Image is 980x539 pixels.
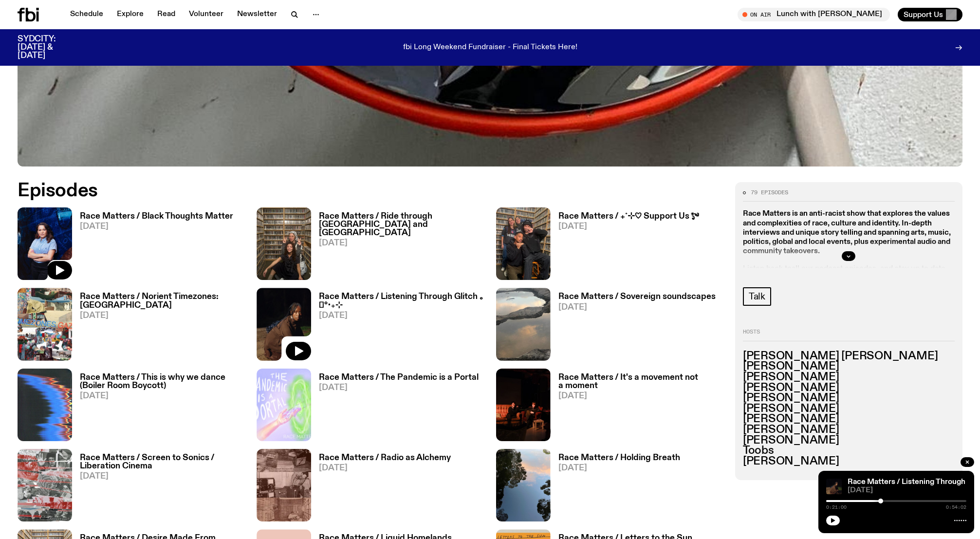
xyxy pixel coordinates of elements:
[749,291,765,302] span: Talk
[183,8,229,21] a: Volunteer
[826,479,842,494] img: Fetle crouches in a park at night. They are wearing a long brown garment and looking solemnly int...
[743,287,771,306] a: Talk
[743,425,955,435] h3: [PERSON_NAME]
[80,373,245,390] h3: Race Matters / This is why we dance (Boiler Room Boycott)
[72,454,245,521] a: Race Matters / Screen to Sonics / Liberation Cinema[DATE]
[80,293,245,309] h3: Race Matters / Norient Timezones: [GEOGRAPHIC_DATA]
[151,8,181,21] a: Read
[64,8,109,21] a: Schedule
[743,414,955,425] h3: [PERSON_NAME]
[551,212,699,280] a: Race Matters / ₊˚⊹♡ Support Us *ೃ༄[DATE]
[946,505,966,510] span: 0:54:02
[311,454,451,521] a: Race Matters / Radio as Alchemy[DATE]
[496,369,551,441] img: A photo of Shareeka and Ethan speaking live at The Red Rattler, a repurposed warehouse venue. The...
[80,312,245,320] span: [DATE]
[319,464,451,472] span: [DATE]
[257,207,311,280] img: Sara and Malaak squatting on ground in fbi music library. Sara is making peace signs behind Malaa...
[898,8,962,21] button: Support Us
[231,8,283,21] a: Newsletter
[743,393,955,404] h3: [PERSON_NAME]
[558,373,723,390] h3: Race Matters / It's a movement not a moment
[311,293,484,360] a: Race Matters / Listening Through Glitch ｡𖦹°‧₊⊹[DATE]
[848,487,966,494] span: [DATE]
[743,435,955,446] h3: [PERSON_NAME]
[311,212,484,280] a: Race Matters / Ride through [GEOGRAPHIC_DATA] and [GEOGRAPHIC_DATA][DATE]
[743,404,955,414] h3: [PERSON_NAME]
[111,8,149,21] a: Explore
[319,384,479,392] span: [DATE]
[743,456,955,467] h3: [PERSON_NAME]
[80,472,245,481] span: [DATE]
[18,182,644,200] h2: Episodes
[319,212,484,237] h3: Race Matters / Ride through [GEOGRAPHIC_DATA] and [GEOGRAPHIC_DATA]
[558,464,680,472] span: [DATE]
[319,239,484,247] span: [DATE]
[496,449,551,521] img: Trees reflect in a body of water in Tommeginne Country, the ancestral lands of Jody, where they c...
[558,223,699,231] span: [DATE]
[80,223,233,231] span: [DATE]
[551,373,723,441] a: Race Matters / It's a movement not a moment[DATE]
[738,8,890,21] button: On AirLunch with [PERSON_NAME]
[558,454,680,462] h3: Race Matters / Holding Breath
[743,361,955,372] h3: [PERSON_NAME]
[319,454,451,462] h3: Race Matters / Radio as Alchemy
[80,392,245,400] span: [DATE]
[72,212,233,280] a: Race Matters / Black Thoughts Matter[DATE]
[18,369,72,441] img: A spectral view of a waveform, warped and glitched
[319,312,484,320] span: [DATE]
[496,288,551,360] img: A sandstone rock on the coast with puddles of ocean water. The water is clear, and it's reflectin...
[826,505,847,510] span: 0:21:00
[403,43,577,52] p: fbi Long Weekend Fundraiser - Final Tickets Here!
[551,293,716,360] a: Race Matters / Sovereign soundscapes[DATE]
[904,10,943,19] span: Support Us
[558,392,723,400] span: [DATE]
[743,351,955,362] h3: [PERSON_NAME] [PERSON_NAME]
[743,446,955,456] h3: Toobs
[558,293,716,301] h3: Race Matters / Sovereign soundscapes
[558,212,699,221] h3: Race Matters / ₊˚⊹♡ Support Us *ೃ༄
[257,449,311,521] img: A collage of three images. From to bottom: Jose Maceda - Ugnayan - for 20 radio stations (1973) P...
[743,383,955,393] h3: [PERSON_NAME]
[72,293,245,360] a: Race Matters / Norient Timezones: [GEOGRAPHIC_DATA][DATE]
[558,303,716,312] span: [DATE]
[743,372,955,383] h3: [PERSON_NAME]
[319,293,484,309] h3: Race Matters / Listening Through Glitch ｡𖦹°‧₊⊹
[311,373,479,441] a: Race Matters / The Pandemic is a Portal[DATE]
[319,373,479,382] h3: Race Matters / The Pandemic is a Portal
[80,454,245,470] h3: Race Matters / Screen to Sonics / Liberation Cinema
[751,190,788,195] span: 79 episodes
[18,35,80,60] h3: SYDCITY: [DATE] & [DATE]
[551,454,680,521] a: Race Matters / Holding Breath[DATE]
[80,212,233,221] h3: Race Matters / Black Thoughts Matter
[743,210,951,255] strong: Race Matters is an anti-racist show that explores the values and complexities of race, culture an...
[72,373,245,441] a: Race Matters / This is why we dance (Boiler Room Boycott)[DATE]
[743,329,955,341] h2: Hosts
